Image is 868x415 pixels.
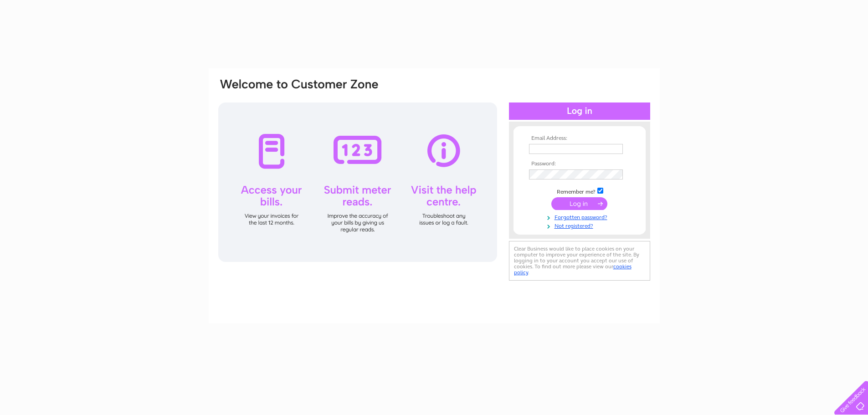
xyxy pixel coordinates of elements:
input: Submit [551,197,607,210]
a: Not registered? [529,221,632,230]
th: Email Address: [527,135,632,142]
a: cookies policy [514,263,632,276]
a: Forgotten password? [529,212,632,221]
th: Password: [527,161,632,167]
td: Remember me? [527,186,632,195]
div: Clear Business would like to place cookies on your computer to improve your experience of the sit... [509,241,650,281]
